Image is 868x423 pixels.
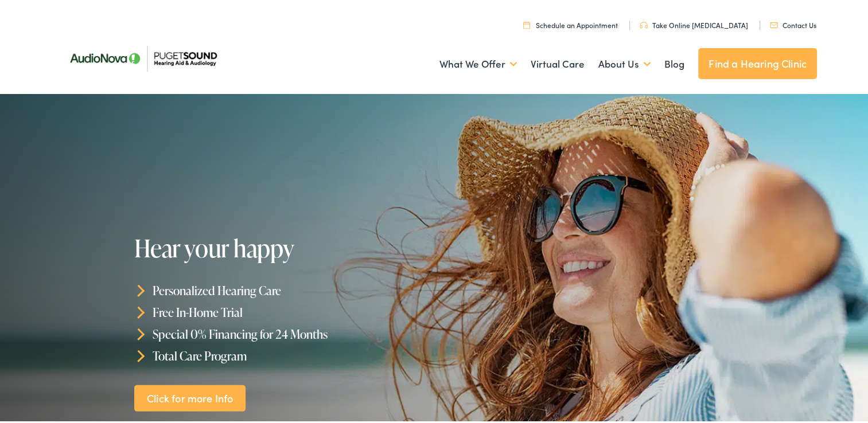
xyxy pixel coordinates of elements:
a: Click for more Info [134,382,246,409]
a: Schedule an Appointment [523,18,618,28]
a: Contact Us [770,18,816,28]
img: utility icon [523,19,530,26]
a: Virtual Care [531,41,585,83]
a: Take Online [MEDICAL_DATA] [640,18,748,28]
h1: Hear your happy [134,233,438,259]
img: utility icon [770,20,778,26]
li: Special 0% Financing for 24 Months [134,321,438,343]
li: Free In-Home Trial [134,299,438,321]
li: Personalized Hearing Care [134,277,438,299]
li: Total Care Program [134,342,438,364]
a: Find a Hearing Clinic [698,46,817,77]
a: About Us [598,41,651,83]
a: Blog [664,41,684,83]
a: What We Offer [439,41,517,83]
img: utility icon [640,19,648,26]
